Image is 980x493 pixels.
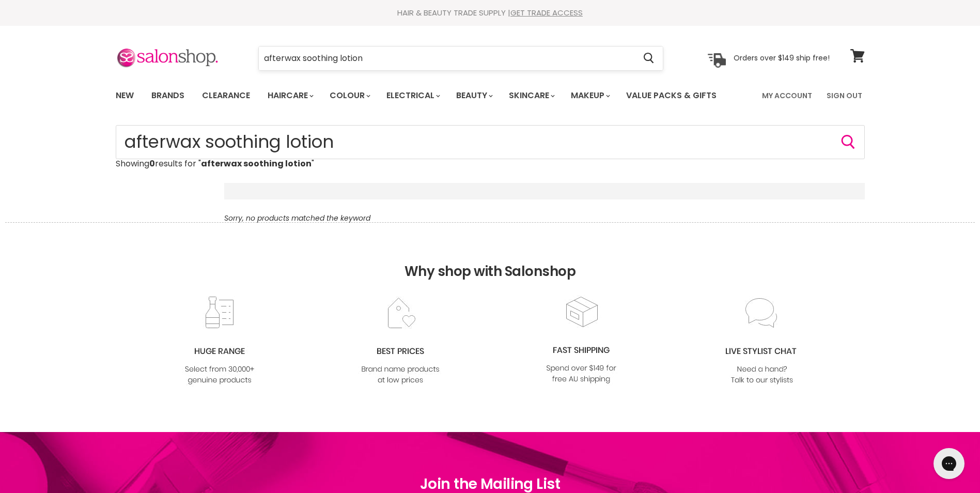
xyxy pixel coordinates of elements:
[840,134,857,150] button: Search
[379,85,446,106] a: Electrical
[635,47,663,70] button: Search
[149,158,155,170] strong: 0
[116,125,865,159] input: Search
[510,7,583,18] a: GET TRADE ACCESS
[144,85,192,106] a: Brands
[259,47,635,70] input: Search
[116,159,865,168] p: Showing results for " "
[720,296,804,387] img: chat_c0a1c8f7-3133-4fc6-855f-7264552747f6.jpg
[448,85,499,106] a: Beauty
[539,295,623,386] img: fast.jpg
[618,85,724,106] a: Value Packs & Gifts
[258,46,663,71] form: Product
[224,213,370,223] em: Sorry, no products matched the keyword
[108,81,740,111] ul: Main menu
[116,125,865,159] form: Product
[103,81,878,111] nav: Main
[820,85,868,106] a: Sign Out
[201,158,312,170] strong: afterwax soothing lotion
[178,296,261,387] img: range2_8cf790d4-220e-469f-917d-a18fed3854b6.jpg
[103,8,878,18] div: HAIR & BEAUTY TRADE SUPPLY |
[563,85,616,106] a: Makeup
[194,85,258,106] a: Clearance
[734,53,830,63] p: Orders over $149 ship free!
[359,296,442,387] img: prices.jpg
[322,85,377,106] a: Colour
[260,85,320,106] a: Haircare
[108,85,142,106] a: New
[756,85,818,106] a: My Account
[5,222,975,295] h2: Why shop with Salonshop
[501,85,561,106] a: Skincare
[928,444,970,483] iframe: Gorgias live chat messenger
